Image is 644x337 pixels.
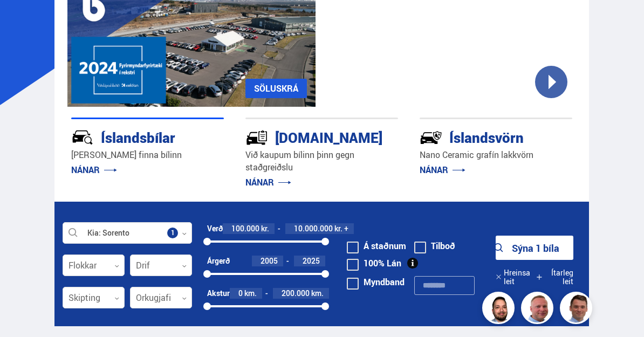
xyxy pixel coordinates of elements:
span: 10.000.000 [294,223,333,233]
a: NÁNAR [420,164,465,176]
p: [PERSON_NAME] finna bílinn [71,149,224,161]
a: NÁNAR [245,176,291,188]
span: km. [311,289,324,298]
button: Ítarleg leit [536,265,573,289]
div: Íslandsvörn [420,127,534,146]
p: Við kaupum bílinn þinn gegn staðgreiðslu [245,149,398,174]
button: Sýna 1 bíla [496,236,573,260]
span: km. [244,289,257,298]
label: 100% Lán [347,259,401,267]
label: Tilboð [414,242,455,250]
span: 2005 [261,256,278,266]
span: 2025 [303,256,320,266]
div: [DOMAIN_NAME] [245,127,360,146]
label: Myndband [347,278,405,286]
span: + [344,224,348,233]
span: kr. [334,224,342,233]
label: Á staðnum [347,242,406,250]
button: Hreinsa leit [496,265,536,289]
a: NÁNAR [71,164,117,176]
button: Opna LiveChat spjallviðmót [9,4,41,37]
div: Árgerð [207,257,230,265]
img: FbJEzSuNWCJXmdc-.webp [561,293,594,326]
img: siFngHWaQ9KaOqBr.png [523,293,555,326]
span: 100.000 [231,223,259,233]
div: Akstur [207,289,230,298]
img: nhp88E3Fdnt1Opn2.png [484,293,516,326]
p: Nano Ceramic grafín lakkvörn [420,149,572,161]
img: JRvxyua_JYH6wB4c.svg [71,126,94,149]
div: Verð [207,224,223,233]
div: Íslandsbílar [71,127,186,146]
span: 200.000 [282,288,310,298]
img: -Svtn6bYgwAsiwNX.svg [420,126,442,149]
img: tr5P-W3DuiFaO7aO.svg [245,126,268,149]
a: SÖLUSKRÁ [245,79,307,98]
span: kr. [261,224,269,233]
span: 0 [238,288,243,298]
